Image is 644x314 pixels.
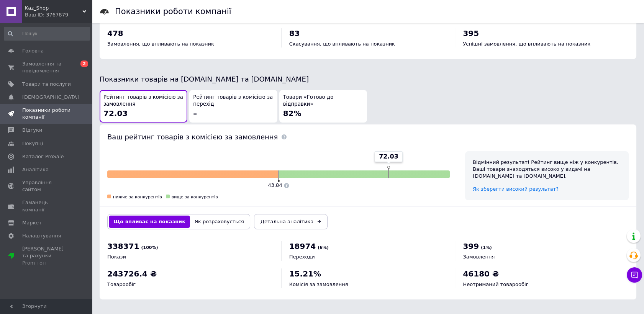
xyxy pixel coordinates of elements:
[25,5,82,11] span: Kaz_Shop
[289,254,315,260] span: Переходи
[107,29,123,38] span: 478
[4,27,90,41] input: Пошук
[193,109,197,118] span: –
[481,245,492,250] span: (1%)
[473,159,621,180] div: Відмінний результат! Рейтинг вище ніж у конкурентів. Ваші товари знаходяться високо у видачі на [...
[463,281,528,287] span: Неотриманий товарообіг
[289,29,300,38] span: 83
[463,29,479,38] span: 395
[463,242,479,251] span: 399
[22,179,71,193] span: Управління сайтом
[463,269,499,278] span: 46180 ₴
[22,61,71,74] span: Замовлення та повідомлення
[627,267,642,283] button: Чат з покупцем
[22,219,42,226] span: Маркет
[115,7,231,16] h1: Показники роботи компанії
[279,90,367,123] button: Товари «Готово до відправки»82%
[189,90,277,123] button: Рейтинг товарів з комісією за перехід–
[283,109,302,118] span: 82%
[22,260,71,267] div: Prom топ
[289,269,321,278] span: 15.21%
[103,109,128,118] span: 72.03
[473,186,559,192] a: Як зберегти високий результат?
[22,166,49,173] span: Аналітика
[193,94,273,108] span: Рейтинг товарів з комісією за перехід
[289,41,395,47] span: Скасування, що впливають на показник
[254,214,328,229] a: Детальна аналітика
[22,127,42,134] span: Відгуки
[289,281,348,287] span: Комісія за замовлення
[22,94,79,101] span: [DEMOGRAPHIC_DATA]
[22,81,71,88] span: Товари та послуги
[109,216,190,228] button: Що впливає на показник
[283,94,363,108] span: Товари «Готово до відправки»
[107,281,136,287] span: Товарообіг
[25,11,92,18] div: Ваш ID: 3767879
[22,107,71,121] span: Показники роботи компанії
[107,242,139,251] span: 338371
[107,254,126,260] span: Покази
[22,199,71,213] span: Гаманець компанії
[141,245,158,250] span: (100%)
[463,254,495,260] span: Замовлення
[80,61,88,67] span: 2
[22,140,43,147] span: Покупці
[22,245,71,267] span: [PERSON_NAME] та рахунки
[107,269,157,278] span: 243726.4 ₴
[318,245,329,250] span: (6%)
[113,195,162,200] span: нижче за конкурентів
[190,216,249,228] button: Як розраховується
[100,75,309,83] span: Показники товарів на [DOMAIN_NAME] та [DOMAIN_NAME]
[107,41,214,47] span: Замовлення, що впливають на показник
[379,152,398,161] span: 72.03
[22,153,64,160] span: Каталог ProSale
[463,41,590,47] span: Успішні замовлення, що впливають на показник
[22,232,61,239] span: Налаштування
[100,90,187,123] button: Рейтинг товарів з комісією за замовлення72.03
[172,195,218,200] span: вище за конкурентів
[268,182,282,188] span: 43.84
[289,242,316,251] span: 18974
[22,47,44,54] span: Головна
[103,94,184,108] span: Рейтинг товарів з комісією за замовлення
[107,133,278,141] span: Ваш рейтинг товарів з комісією за замовлення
